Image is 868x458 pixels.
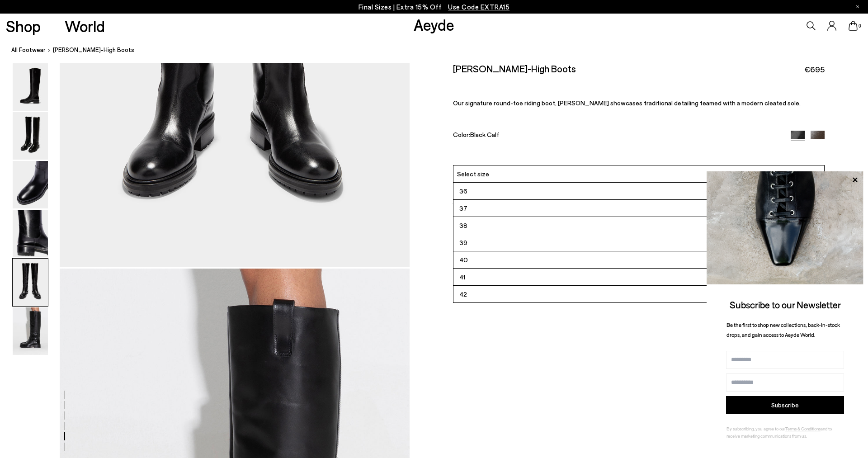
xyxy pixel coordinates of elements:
[65,18,105,34] a: World
[6,18,41,34] a: Shop
[13,307,48,355] img: Henry Knee-High Boots - Image 6
[785,426,821,431] a: Terms & Conditions
[459,288,467,300] span: 42
[707,171,863,284] img: ca3f721fb6ff708a270709c41d776025.jpg
[470,131,499,138] span: Black Calf
[459,220,467,231] span: 38
[459,237,467,248] span: 39
[459,271,465,283] span: 41
[13,112,48,160] img: Henry Knee-High Boots - Image 2
[13,210,48,257] img: Henry Knee-High Boots - Image 4
[459,203,467,214] span: 37
[448,3,509,11] span: Navigate to /collections/ss25-final-sizes
[414,15,454,34] a: Aeyde
[457,169,489,179] span: Select size
[459,185,467,197] span: 36
[726,396,844,414] button: Subscribe
[804,64,825,75] span: €695
[453,131,779,141] div: Color:
[453,99,825,107] p: Our signature round-toe riding boot, [PERSON_NAME] showcases traditional detailing teamed with a ...
[11,38,868,63] nav: breadcrumb
[858,24,862,28] span: 0
[453,63,576,74] h2: [PERSON_NAME]-High Boots
[359,1,510,13] p: Final Sizes | Extra 15% Off
[849,21,858,31] a: 0
[13,259,48,306] img: Henry Knee-High Boots - Image 5
[13,63,48,111] img: Henry Knee-High Boots - Image 1
[726,321,840,338] span: Be the first to shop new collections, back-in-stock drops, and gain access to Aeyde World.
[11,45,46,55] a: All Footwear
[459,254,468,265] span: 40
[730,299,841,310] span: Subscribe to our Newsletter
[726,426,785,431] span: By subscribing, you agree to our
[13,161,48,208] img: Henry Knee-High Boots - Image 3
[53,45,134,55] span: [PERSON_NAME]-High Boots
